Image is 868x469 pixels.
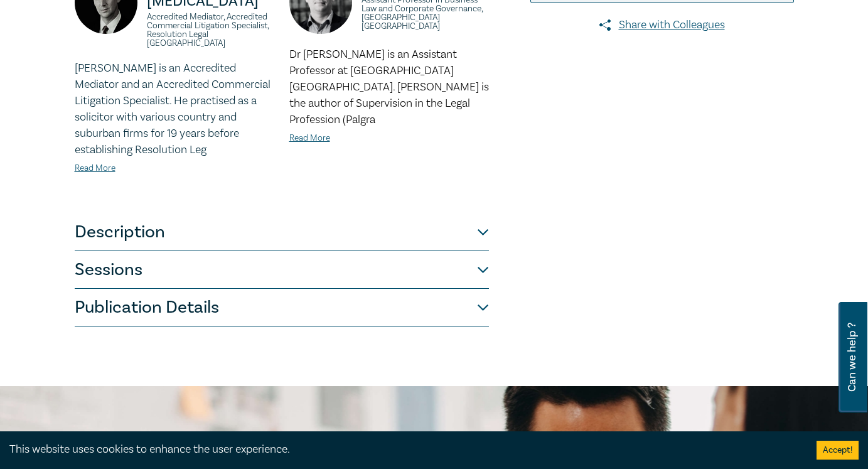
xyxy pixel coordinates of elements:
small: Accredited Mediator, Accredited Commercial Litigation Specialist, Resolution Legal [GEOGRAPHIC_DATA] [147,13,274,48]
a: Share with Colleagues [530,17,794,33]
div: This website uses cookies to enhance the user experience. [9,441,798,458]
button: Description [75,213,489,251]
button: Publication Details [75,289,489,326]
a: Read More [289,132,330,144]
span: Can we help ? [846,310,858,405]
a: Read More [75,163,115,174]
button: Sessions [75,251,489,289]
p: [PERSON_NAME] is an Accredited Mediator and an Accredited Commercial Litigation Specialist. He pr... [75,60,274,158]
span: Dr [PERSON_NAME] is an Assistant Professor at [GEOGRAPHIC_DATA] [GEOGRAPHIC_DATA]. [PERSON_NAME] ... [289,47,489,127]
button: Accept cookies [817,441,859,460]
